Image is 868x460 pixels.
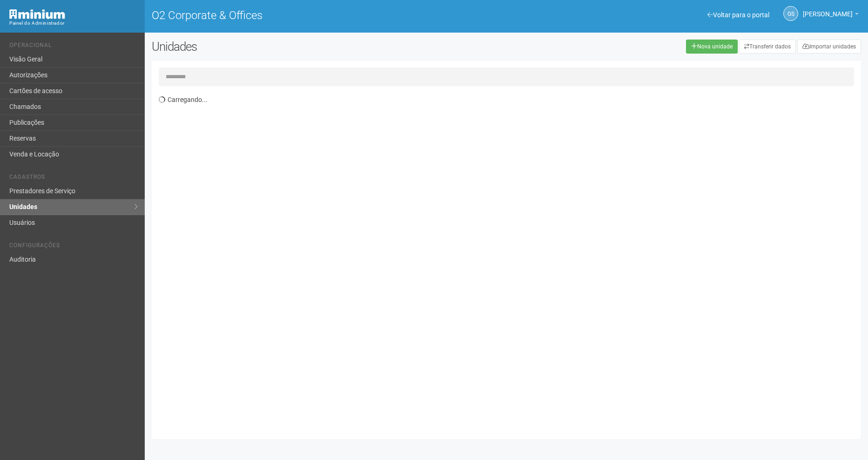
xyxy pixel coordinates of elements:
[686,40,738,54] a: Nova unidade
[159,91,861,432] div: Carregando...
[9,42,138,52] li: Operacional
[803,1,853,18] span: Gabriela Souza
[783,6,798,21] a: GS
[9,242,138,252] li: Configurações
[152,9,499,21] h1: O2 Corporate & Offices
[803,12,859,19] a: [PERSON_NAME]
[9,9,65,19] img: Minium
[152,40,439,54] h2: Unidades
[739,40,796,54] a: Transferir dados
[9,19,138,27] div: Painel do Administrador
[9,174,138,183] li: Cadastros
[707,11,769,19] a: Voltar para o portal
[797,40,861,54] a: Importar unidades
